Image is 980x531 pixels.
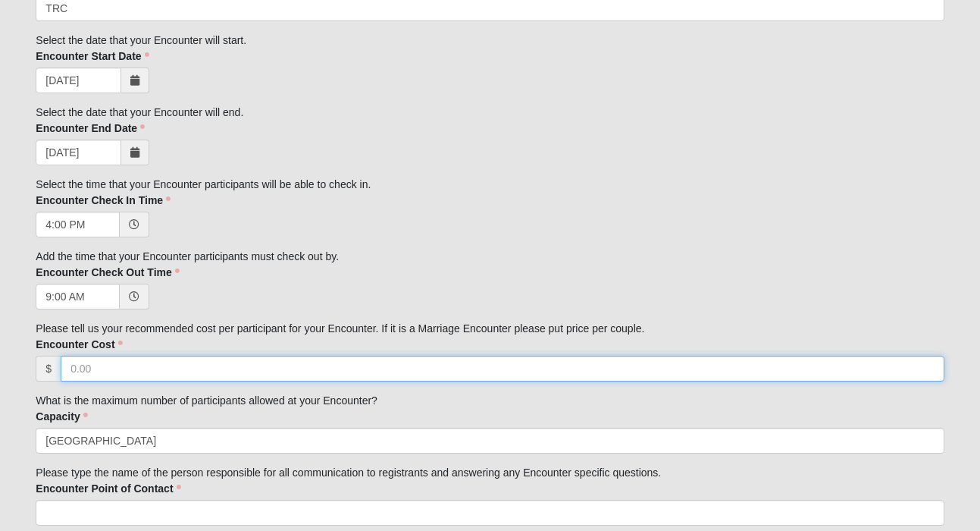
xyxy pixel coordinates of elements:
[36,49,149,64] label: Encounter Start Date
[36,193,171,208] label: Encounter Check In Time
[36,481,180,496] label: Encounter Point of Contact
[36,356,61,382] span: $
[36,265,179,280] label: Encounter Check Out Time
[36,337,122,352] label: Encounter Cost
[61,356,944,382] input: 0.00
[36,409,87,424] label: Capacity
[36,121,145,136] label: Encounter End Date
